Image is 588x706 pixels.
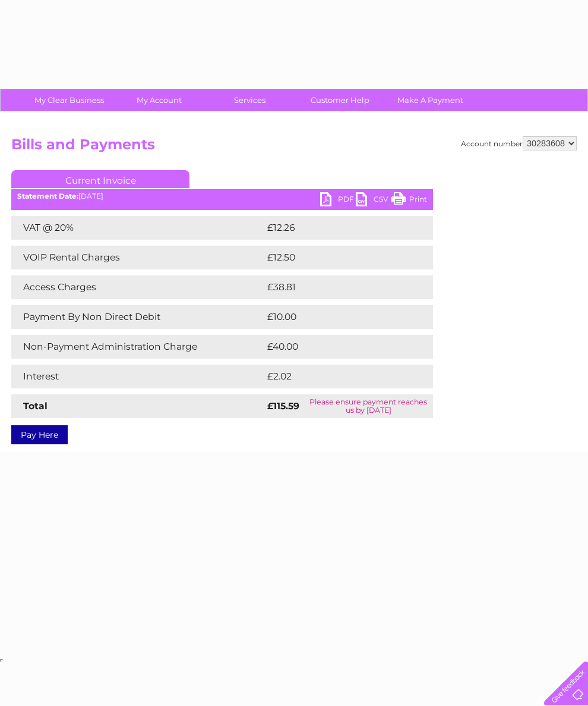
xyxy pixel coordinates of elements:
[264,305,409,329] td: £10.00
[320,192,356,209] a: PDF
[11,246,264,269] td: VOIP Rental Charges
[11,425,68,444] a: Pay Here
[264,275,408,299] td: £38.81
[461,136,577,150] div: Account number
[11,335,264,359] td: Non-Payment Administration Charge
[201,89,299,111] a: Services
[391,192,427,209] a: Print
[264,246,408,269] td: £12.50
[11,192,433,200] div: [DATE]
[110,89,208,111] a: My Account
[291,89,389,111] a: Customer Help
[11,275,264,299] td: Access Charges
[264,216,408,240] td: £12.26
[17,192,78,200] b: Statement Date:
[11,305,264,329] td: Payment By Non Direct Debit
[23,400,48,412] strong: Total
[11,136,577,159] h2: Bills and Payments
[264,365,405,388] td: £2.02
[11,365,264,388] td: Interest
[11,216,264,240] td: VAT @ 20%
[11,170,189,188] a: Current Invoice
[356,192,391,209] a: CSV
[304,394,433,418] td: Please ensure payment reaches us by [DATE]
[381,89,479,111] a: Make A Payment
[20,89,118,111] a: My Clear Business
[267,400,299,412] strong: £115.59
[264,335,410,359] td: £40.00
